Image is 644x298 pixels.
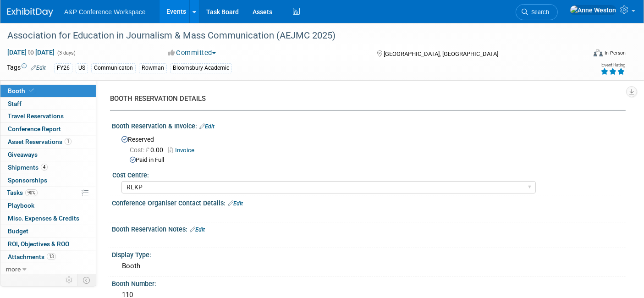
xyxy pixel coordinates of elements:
[0,187,96,199] a: Tasks90%
[0,263,96,276] a: more
[112,196,626,208] div: Conference Organiser Contact Details:
[8,100,22,107] span: Staff
[31,65,46,71] a: Edit
[56,50,76,56] span: (3 days)
[0,110,96,122] a: Travel Reservations
[47,253,56,260] span: 13
[76,63,88,73] div: US
[4,28,573,44] div: Association for Education in Journalism & Mass Communication (AEJMC 2025)
[7,48,55,56] span: [DATE] [DATE]
[27,49,35,56] span: to
[199,123,215,130] a: Edit
[64,8,146,16] span: A&P Conference Workspace
[0,136,96,148] a: Asset Reservations1
[112,222,626,234] div: Booth Reservation Notes:
[0,199,96,212] a: Playbook
[61,274,77,286] td: Personalize Event Tab Strip
[0,149,96,161] a: Giveaways
[8,87,36,94] span: Booth
[8,227,28,235] span: Budget
[0,251,96,263] a: Attachments13
[139,63,167,73] div: Rowman
[91,63,136,73] div: Communicaton
[112,277,626,288] div: Booth Number:
[7,189,38,196] span: Tasks
[8,125,61,132] span: Conference Report
[528,9,549,16] span: Search
[8,151,38,158] span: Giveaways
[8,215,79,222] span: Misc. Expenses & Credits
[0,98,96,110] a: Staff
[41,164,48,171] span: 4
[8,138,72,145] span: Asset Reservations
[0,212,96,225] a: Misc. Expenses & Credits
[112,119,626,131] div: Booth Reservation & Invoice:
[65,138,72,145] span: 1
[8,177,47,184] span: Sponsorships
[570,5,616,15] img: Anne Weston
[190,226,205,233] a: Edit
[8,253,56,260] span: Attachments
[600,63,625,67] div: Event Rating
[8,202,34,209] span: Playbook
[594,49,603,56] img: Format-Inperson.png
[119,259,619,273] div: Booth
[130,146,167,154] span: 0.00
[112,168,622,180] div: Cost Centre:
[8,164,48,171] span: Shipments
[516,4,558,20] a: Search
[0,123,96,135] a: Conference Report
[604,50,626,56] div: In-Person
[7,63,46,73] td: Tags
[6,265,21,273] span: more
[8,240,69,248] span: ROI, Objectives & ROO
[7,8,53,17] img: ExhibitDay
[168,147,199,154] a: Invoice
[0,225,96,237] a: Budget
[119,132,619,165] div: Reserved
[110,94,619,104] div: BOOTH RESERVATION DETAILS
[534,48,626,61] div: Event Format
[130,156,619,165] div: Paid in Full
[0,238,96,250] a: ROI, Objectives & ROO
[54,63,72,73] div: FY26
[25,189,38,196] span: 90%
[0,161,96,174] a: Shipments4
[8,112,64,120] span: Travel Reservations
[77,274,96,286] td: Toggle Event Tabs
[130,146,150,154] span: Cost: £
[29,88,34,93] i: Booth reservation complete
[112,248,626,259] div: Display Type:
[0,174,96,187] a: Sponsorships
[170,63,232,73] div: Bloomsbury Academic
[384,50,498,57] span: [GEOGRAPHIC_DATA], [GEOGRAPHIC_DATA]
[228,200,243,207] a: Edit
[0,85,96,97] a: Booth
[165,48,220,58] button: Committed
